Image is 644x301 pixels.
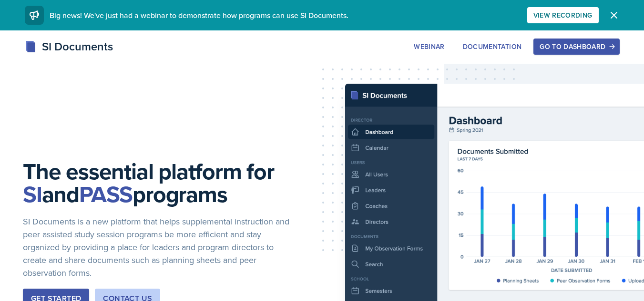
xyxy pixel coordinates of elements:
[463,43,522,50] div: Documentation
[533,39,619,55] button: Go to Dashboard
[414,43,444,50] div: Webinar
[533,11,593,19] div: View Recording
[408,39,450,55] button: Webinar
[457,39,528,55] button: Documentation
[527,7,599,23] button: View Recording
[540,43,613,50] div: Go to Dashboard
[25,38,113,55] div: SI Documents
[50,10,348,20] span: Big news! We've just had a webinar to demonstrate how programs can use SI Documents.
